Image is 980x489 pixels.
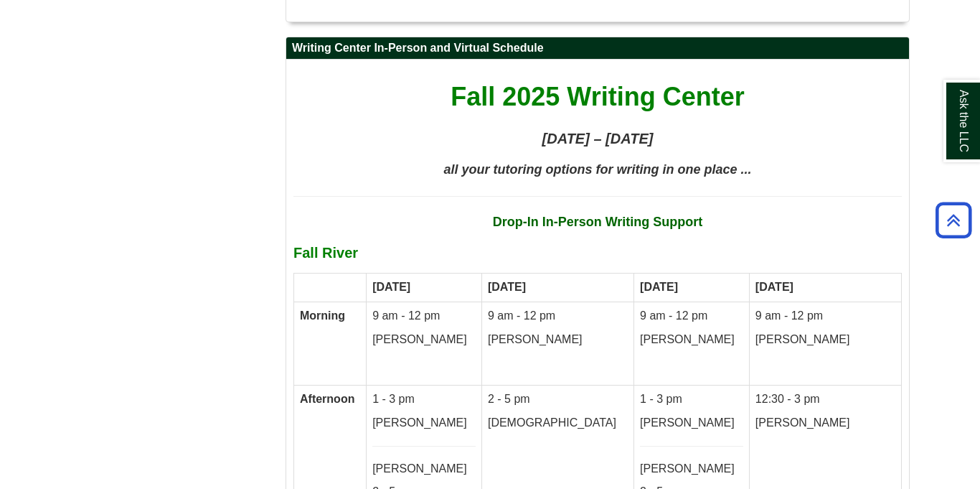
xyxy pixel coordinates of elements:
[451,82,744,111] span: Fall 2025 Writing Center
[640,332,743,348] p: [PERSON_NAME]
[300,393,354,405] strong: Afternoon
[372,461,476,478] p: [PERSON_NAME]
[755,391,895,408] p: 12:30 - 3 pm
[372,391,476,408] p: 1 - 3 pm
[930,210,976,230] a: Back to Top
[640,461,743,478] p: [PERSON_NAME]
[755,281,793,293] strong: [DATE]
[640,415,743,432] p: [PERSON_NAME]
[372,332,476,348] p: [PERSON_NAME]
[755,332,895,348] p: [PERSON_NAME]
[488,281,526,293] strong: [DATE]
[542,131,654,146] strong: [DATE] – [DATE]
[300,309,345,322] strong: Morning
[640,391,743,408] p: 1 - 3 pm
[443,162,751,177] span: all your tutoring options for writing in one place ...
[640,308,743,325] p: 9 am - 12 pm
[488,415,628,432] p: [DEMOGRAPHIC_DATA]
[640,281,678,293] strong: [DATE]
[755,308,895,325] p: 9 am - 12 pm
[488,308,628,325] p: 9 am - 12 pm
[372,308,476,325] p: 9 am - 12 pm
[372,281,410,293] strong: [DATE]
[286,37,909,60] h2: Writing Center In-Person and Virtual Schedule
[293,245,358,261] b: Fall River
[493,215,703,229] strong: Drop-In In-Person Writing Support
[488,391,628,408] p: 2 - 5 pm
[755,415,895,432] p: [PERSON_NAME]
[372,415,476,432] p: [PERSON_NAME]
[488,332,628,348] p: [PERSON_NAME]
